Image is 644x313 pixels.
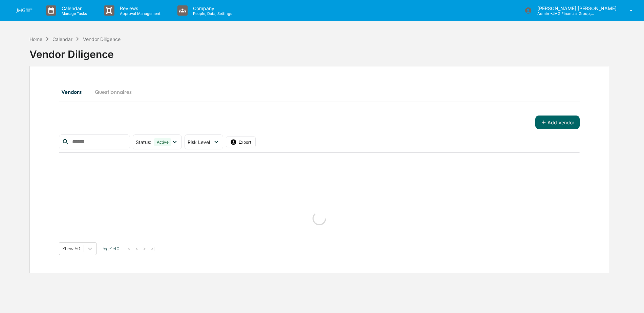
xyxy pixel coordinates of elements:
[59,84,580,100] div: secondary tabs example
[56,5,90,11] p: Calendar
[133,246,140,252] button: <
[52,36,72,42] div: Calendar
[56,11,90,16] p: Manage Tasks
[59,84,89,100] button: Vendors
[114,11,164,16] p: Approval Management
[136,139,151,145] span: Status :
[226,137,256,147] button: Export
[89,84,137,100] button: Questionnaires
[114,5,164,11] p: Reviews
[16,8,33,13] img: logo
[154,138,171,146] div: Active
[188,11,236,16] p: People, Data, Settings
[83,36,121,42] div: Vendor Diligence
[29,43,609,60] div: Vendor Diligence
[532,5,620,11] p: [PERSON_NAME] [PERSON_NAME]
[188,139,210,145] span: Risk Level
[102,246,120,251] span: Page 1 of 0
[535,116,580,129] button: Add Vendor
[125,246,132,252] button: |<
[532,11,595,16] p: Admin • JMG Financial Group, Ltd.
[188,5,236,11] p: Company
[29,36,42,42] div: Home
[149,246,156,252] button: >|
[141,246,148,252] button: >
